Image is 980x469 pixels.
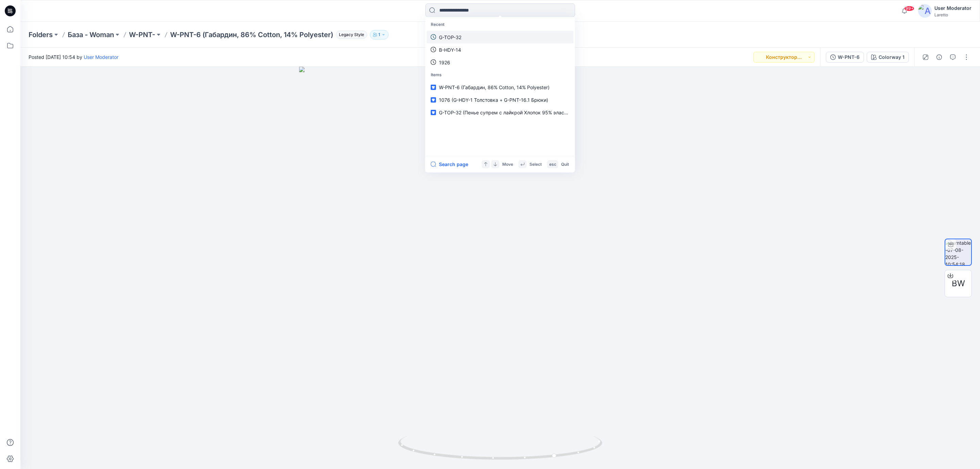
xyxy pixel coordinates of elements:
[826,52,864,63] button: W-PNT-6
[29,53,118,61] span: Posted [DATE] 10:54 by
[934,12,971,17] div: Laretto
[439,84,550,90] span: W-PNT-6 (Габардин, 86% Cotton, 14% Polyester)
[502,161,513,168] p: Move
[427,31,574,43] a: G-TOP-32
[945,239,971,265] img: turntable-07-08-2025-10:54:18
[918,4,932,18] img: avatar
[934,52,945,63] button: Details
[439,59,450,66] p: 1926
[549,161,556,168] p: esc
[370,30,389,39] button: 1
[439,97,548,103] span: 1076 (G-HDY-1 Толстовка + G-PNT-16.1 Брюки)
[867,52,909,63] button: Colorway 1
[904,6,914,11] span: 99+
[439,110,582,115] span: G-TOP-32 (Пенье супрем с лайкрой Хлопок 95% эластан 5%)
[84,54,118,60] a: User Moderator
[427,43,574,56] a: B-HDY-14
[439,33,461,41] p: G-TOP-32
[336,31,367,39] span: Legacy Style
[879,53,904,61] div: Colorway 1
[29,30,53,39] a: Folders
[333,30,367,39] button: Legacy Style
[427,18,574,31] p: Recent
[561,161,569,168] p: Quit
[129,30,155,39] a: W-PNT-
[68,30,114,39] a: База - Woman
[427,56,574,68] a: 1926
[427,81,574,94] a: W-PNT-6 (Габардин, 86% Cotton, 14% Polyester)
[952,277,965,290] span: BW
[378,31,380,38] p: 1
[529,161,542,168] p: Select
[427,106,574,119] a: G-TOP-32 (Пенье супрем с лайкрой Хлопок 95% эластан 5%)
[170,30,333,39] p: W-PNT-6 (Габардин, 86% Cotton, 14% Polyester)
[934,4,971,12] div: User Moderator
[431,160,468,168] button: Search page
[439,46,461,53] p: B-HDY-14
[427,68,574,81] p: Items
[427,94,574,106] a: 1076 (G-HDY-1 Толстовка + G-PNT-16.1 Брюки)
[838,53,860,61] div: W-PNT-6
